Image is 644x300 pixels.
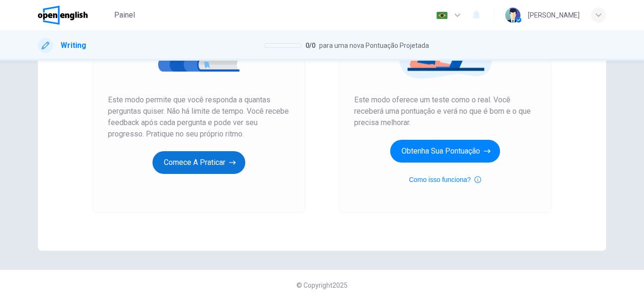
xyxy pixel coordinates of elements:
button: Como isso funciona? [409,174,482,185]
button: Obtenha sua pontuação [390,140,500,163]
a: OpenEnglish logo [38,6,109,25]
img: OpenEnglish logo [38,6,88,25]
span: Este modo permite que você responda a quantas perguntas quiser. Não há limite de tempo. Você rece... [108,94,290,140]
button: Painel [109,7,140,24]
span: Este modo oferece um teste como o real. Você receberá uma pontuação e verá no que é bom e o que p... [354,94,536,128]
span: 0 / 0 [305,40,315,51]
button: Comece a praticar [152,151,245,174]
h1: Writing [61,40,86,51]
img: Profile picture [505,8,520,23]
img: pt [436,12,448,19]
span: para uma nova Pontuação Projetada [319,40,429,51]
span: © Copyright 2025 [296,282,348,289]
span: Painel [114,9,135,21]
div: [PERSON_NAME] [528,9,580,21]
